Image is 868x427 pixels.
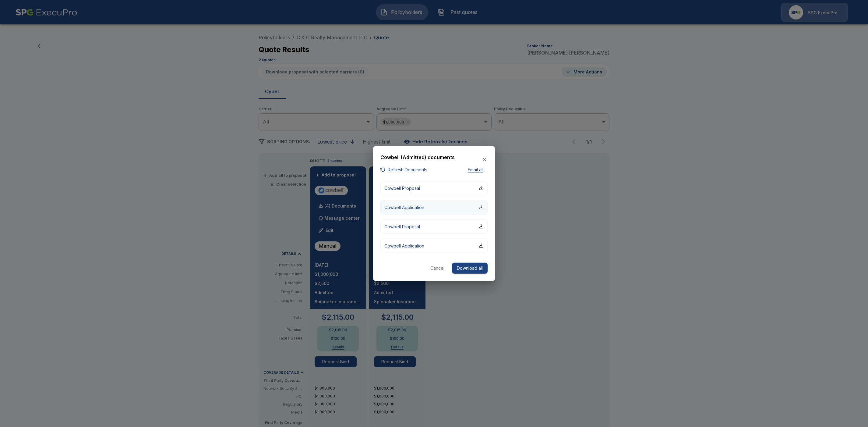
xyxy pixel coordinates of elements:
button: Refresh Documents [380,166,427,174]
button: Cowbell Proposal [380,181,488,195]
p: Cowbell Proposal [384,223,420,230]
button: Email all [463,166,488,174]
button: Cancel [428,262,447,274]
button: Cowbell Application [380,238,488,253]
p: Cowbell Proposal [384,185,420,191]
button: Download all [452,262,488,274]
h6: Cowbell (Admitted) documents [380,153,455,161]
button: Cowbell Proposal [380,219,488,233]
p: Cowbell Application [384,204,424,210]
button: Cowbell Application [380,200,488,214]
p: Cowbell Application [384,242,424,249]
